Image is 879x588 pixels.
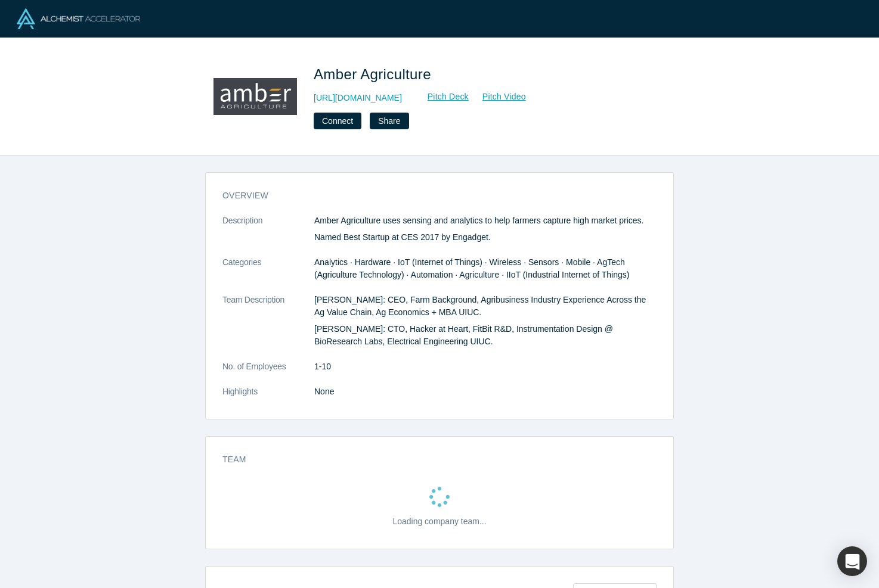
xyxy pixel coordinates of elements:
p: [PERSON_NAME]: CEO, Farm Background, Agribusiness Industry Experience Across the Ag Value Chain, ... [314,294,657,319]
dt: Description [222,214,314,256]
h3: overview [222,189,640,202]
dt: Team Description [222,294,314,360]
dt: Highlights [222,385,314,410]
span: Amber Agriculture [314,66,435,82]
button: Share [370,113,408,129]
img: Alchemist Logo [17,8,140,29]
span: Analytics · Hardware · IoT (Internet of Things) · Wireless · Sensors · Mobile · AgTech (Agricultu... [314,257,629,279]
dt: No. of Employees [222,360,314,385]
dd: 1-10 [314,360,657,373]
a: [URL][DOMAIN_NAME] [314,92,402,104]
p: Named Best Startup at CES 2017 by Engadget. [314,231,657,244]
p: Loading company team... [392,515,486,528]
p: Amber Agriculture uses sensing and analytics to help farmers capture high market prices. [314,214,657,227]
a: Pitch Deck [414,90,469,104]
img: Amber Agriculture's Logo [213,55,297,138]
dt: Categories [222,256,314,294]
a: Pitch Video [469,90,527,104]
button: Connect [314,113,361,129]
p: None [314,385,657,398]
p: [PERSON_NAME]: CTO, Hacker at Heart, FitBit R&D, Instrumentation Design @ BioResearch Labs, Elect... [314,323,657,348]
h3: Team [222,453,640,466]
